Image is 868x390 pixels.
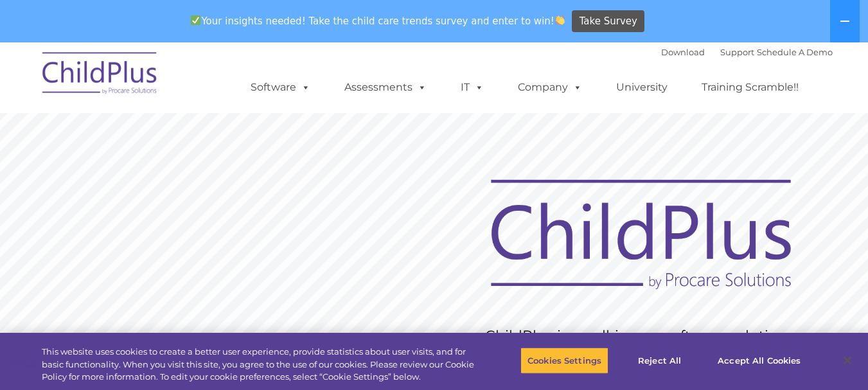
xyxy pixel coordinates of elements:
[505,75,595,100] a: Company
[555,15,565,25] img: 👏
[332,75,439,100] a: Assessments
[572,10,644,33] a: Take Survey
[42,346,477,384] div: This website uses cookies to create a better user experience, provide statistics about user visit...
[720,47,754,57] a: Support
[661,47,705,57] a: Download
[580,10,637,33] span: Take Survey
[36,43,164,107] img: ChildPlus by Procare Solutions
[603,75,680,100] a: University
[186,8,571,33] span: Your insights needed! Take the child care trends survey and enter to win!
[448,75,497,100] a: IT
[520,347,608,374] button: Cookies Settings
[191,15,200,25] img: ✅
[689,75,811,100] a: Training Scramble!!
[833,346,862,375] button: Close
[619,347,700,374] button: Reject All
[711,347,808,374] button: Accept All Cookies
[238,75,323,100] a: Software
[757,47,833,57] a: Schedule A Demo
[661,47,833,57] font: |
